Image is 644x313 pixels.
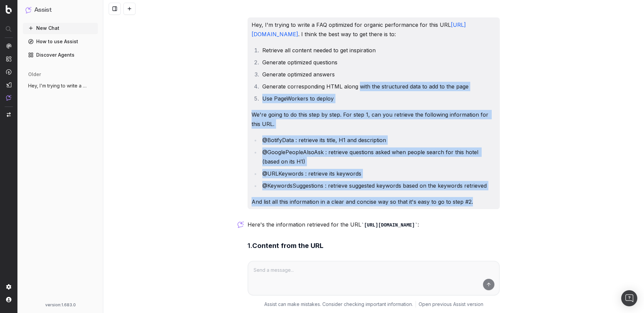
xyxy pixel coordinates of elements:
[7,112,11,117] img: Switch project
[237,221,244,228] img: Botify assist logo
[6,284,11,290] img: Setting
[6,82,11,87] img: Studio
[25,302,95,308] div: version: 1.683.0
[248,220,500,230] p: Here's the information retrieved for the URL :
[6,69,11,75] img: Activation
[361,223,418,228] code: [URL][DOMAIN_NAME]
[264,301,413,308] p: Assist can make mistakes. Consider checking important information.
[6,56,11,62] img: Intelligence
[6,5,12,14] img: Botify logo
[260,94,496,103] li: Use PageWorkers to deploy
[25,5,95,15] button: Assist
[260,135,496,145] li: @BotifyData : retrieve its title, H1 and description
[28,71,41,78] span: older
[28,82,87,89] span: Hey, I'm trying to write a FAQ optimized
[6,95,11,101] img: Assist
[260,181,496,190] li: @KeywordsSuggestions : retrieve suggested keywords based on the keywords retrieved
[260,82,496,91] li: Generate corresponding HTML along with the structured data to add to the page
[6,43,11,49] img: Analytics
[23,36,98,47] a: How to use Assist
[260,70,496,79] li: Generate optimized answers
[6,297,11,302] img: My account
[252,242,323,250] strong: Content from the URL
[252,20,496,39] p: Hey, I'm trying to write a FAQ optimized for organic performance for this URL . I think the best ...
[621,290,637,306] div: Open Intercom Messenger
[248,240,500,251] h3: 1.
[23,50,98,60] a: Discover Agents
[23,23,98,34] button: New Chat
[252,197,496,206] p: And list all this information in a clear and concise way so that it's easy to go to step #2.
[23,80,98,91] button: Hey, I'm trying to write a FAQ optimized
[260,169,496,178] li: @URLKeywords : retrieve its keywords
[252,110,496,129] p: We're going to do this step by step. For step 1, can you retrieve the following information for t...
[419,301,483,308] a: Open previous Assist version
[34,5,52,15] h1: Assist
[260,58,496,67] li: Generate optimized questions
[260,147,496,166] li: @GooglePeopleAlsoAsk : retrieve questions asked when people search for this hotel (based on its H1)
[260,46,496,55] li: Retrieve all content needed to get inspiration
[25,7,32,13] img: Assist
